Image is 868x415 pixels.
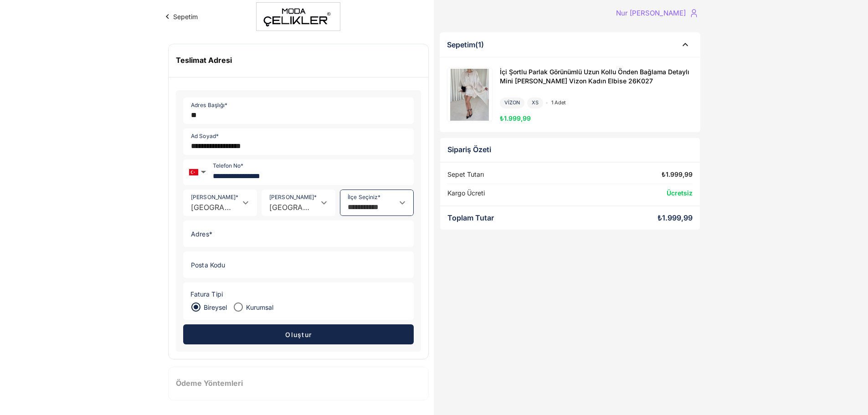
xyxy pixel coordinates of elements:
[667,189,693,197] span: Ücretsiz
[176,56,232,65] h2: Teslimat Adresi
[500,114,531,122] span: ₺1.999,99
[240,197,251,208] i: Open
[527,97,543,108] div: XS
[191,202,234,213] span: [GEOGRAPHIC_DATA]
[190,291,223,298] p: Fatura Tipi
[500,97,524,108] div: VİZON
[447,41,484,49] div: Sepetim
[448,69,491,121] img: İçi Şortlu Parlak Görünümlü Uzun Kollu Önden Bağlama Detaylı Mini Britt Vizon Kadın Elbise 26K027
[447,145,693,154] div: Sipariş Özeti
[447,214,494,222] div: Toplam Tutar
[500,68,689,85] span: İçi Şortlu Parlak Görünümlü Uzun Kollu Önden Bağlama Detaylı Mini [PERSON_NAME] Vizon Kadın Elbis...
[213,163,243,169] div: Telefon No
[657,214,693,222] div: ₺1.999,99
[475,40,484,49] span: (1)
[200,170,206,174] span: ▼
[616,10,686,16] div: Nur [PERSON_NAME]
[662,171,693,179] div: ₺1.999,99
[201,302,227,313] label: Bireysel
[183,324,414,344] button: Oluştur
[546,100,566,106] div: 1 adet
[614,7,700,20] button: Nur [PERSON_NAME]
[397,197,408,208] i: Open
[244,302,274,313] label: Kurumsal
[447,171,484,179] div: Sepet Tutarı
[163,12,198,21] button: Sepetim
[184,160,210,184] div: Country Code Selector
[318,197,329,208] i: Open
[285,331,312,338] span: Oluştur
[447,190,485,197] div: Kargo Ücreti
[269,202,312,213] span: [GEOGRAPHIC_DATA]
